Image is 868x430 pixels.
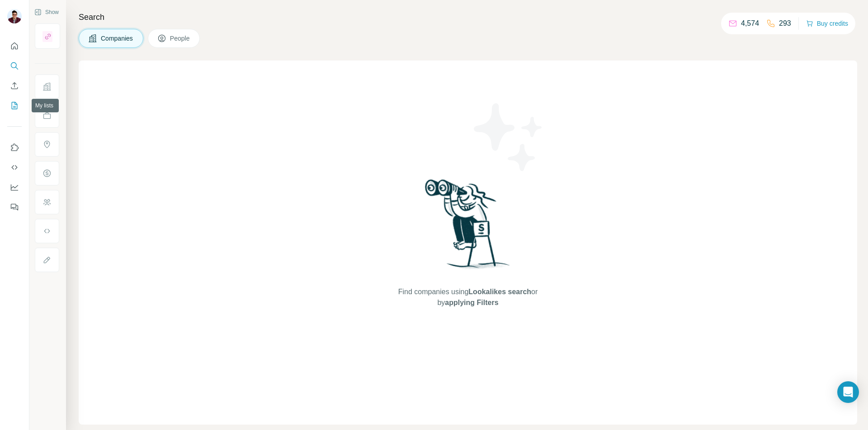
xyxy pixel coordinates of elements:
div: Open Intercom Messenger [837,381,859,403]
button: Quick start [7,38,22,54]
button: Feedback [7,199,22,215]
p: 293 [779,18,791,29]
span: applying Filters [445,299,498,306]
button: Search [7,58,22,74]
h4: Search [79,11,857,23]
span: Lookalikes search [468,288,531,296]
button: Enrich CSV [7,78,22,94]
img: Surfe Illustration - Stars [468,97,549,178]
button: Use Surfe API [7,159,22,176]
button: Dashboard [7,179,22,195]
img: Surfe Illustration - Woman searching with binoculars [421,177,515,277]
button: My lists [7,97,22,114]
img: Avatar [7,9,22,23]
span: Companies [101,34,134,43]
span: People [170,34,191,43]
button: Buy credits [806,17,848,30]
button: Use Surfe on LinkedIn [7,139,22,156]
span: Find companies using or by [396,287,540,308]
button: Show [28,5,65,19]
p: 4,574 [741,18,759,29]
